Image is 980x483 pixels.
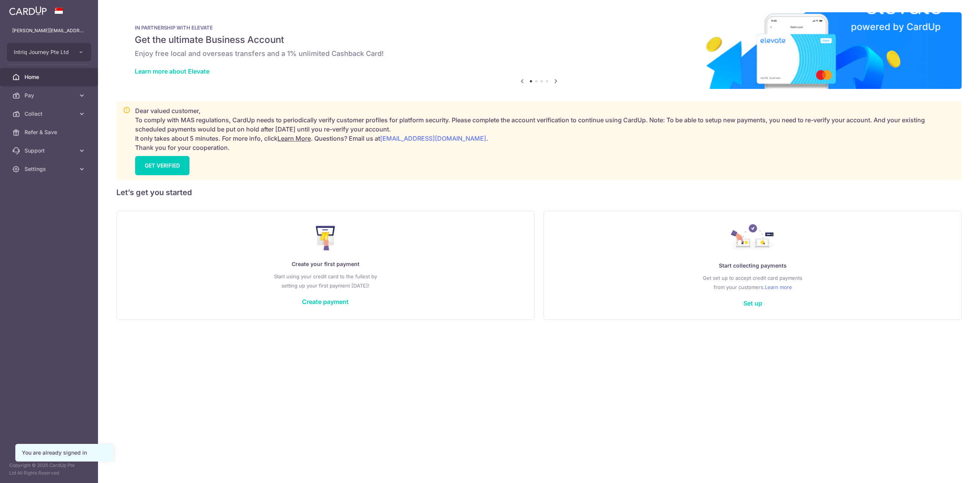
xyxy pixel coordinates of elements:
[559,273,946,292] p: Get set up to accept credit card payments from your customers.
[22,449,107,457] div: You are already signed in
[132,260,519,269] p: Create your first payment
[24,128,75,136] span: Refer & Save
[765,283,792,292] a: Learn more
[135,49,943,58] h6: Enjoy free local and overseas transfers and a 1% unlimited Cashback Card!
[135,106,955,152] p: Dear valued customer, To comply with MAS regulations, CardUp needs to periodically verify custome...
[135,25,943,31] p: IN PARTNERSHIP WITH ELEVATE
[316,226,335,250] img: Make Payment
[135,34,943,46] h5: Get the ultimate Business Account
[24,165,75,173] span: Settings
[116,186,962,199] h5: Let’s get you started
[12,27,86,34] p: [PERSON_NAME][EMAIL_ADDRESS][DOMAIN_NAME]
[24,92,75,99] span: Pay
[24,110,75,118] span: Collect
[24,73,75,81] span: Home
[9,6,47,15] img: CardUp
[132,272,519,290] p: Start using your credit card to the fullest by setting up your first payment [DATE]!
[743,299,762,307] a: Set up
[24,147,75,154] span: Support
[731,224,774,252] img: Collect Payment
[135,156,189,175] a: GET VERIFIED
[135,67,209,75] a: Learn more about Elevate
[278,135,311,142] a: Learn More
[14,48,70,56] span: Intriq Journey Pte Ltd
[559,261,946,270] p: Start collecting payments
[7,43,91,61] button: Intriq Journey Pte Ltd
[302,298,349,306] a: Create payment
[116,12,962,89] img: Renovation banner
[380,135,486,142] a: [EMAIL_ADDRESS][DOMAIN_NAME]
